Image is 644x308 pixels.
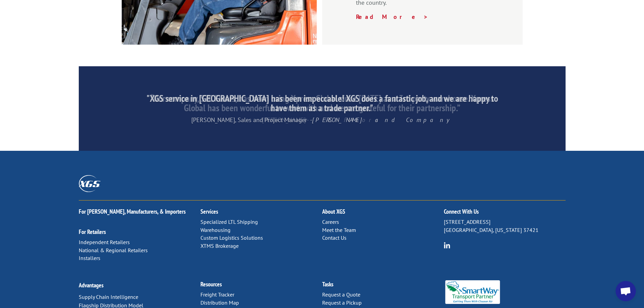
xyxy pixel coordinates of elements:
[322,227,356,233] a: Meet the Team
[322,291,360,298] a: Request a Quote
[79,239,130,245] a: Independent Retailers
[200,280,222,288] a: Resources
[262,116,382,124] span: [PERSON_NAME]
[616,281,636,301] div: Open chat
[200,208,218,215] a: Services
[200,218,258,225] a: Specialized LTL Shipping
[200,234,263,241] a: Custom Logistics Solutions
[444,209,566,218] h2: Connect With Us
[200,242,239,249] a: XTMS Brokerage
[79,281,103,289] a: Advantages
[306,116,382,124] em: – STC Floors
[142,94,502,116] h2: “Our company, STC Floors, has been using Xpress Global since [DATE] as a 3rd party warehouse. Xpr...
[79,293,138,300] a: Supply Chain Intelligence
[322,281,444,291] h2: Tasks
[79,208,186,215] a: For [PERSON_NAME], Manufacturers, & Importers
[200,227,231,233] a: Warehousing
[79,175,100,192] img: XGS_Logos_ALL_2024_All_White
[322,208,345,215] a: About XGS
[444,218,566,234] p: [STREET_ADDRESS] [GEOGRAPHIC_DATA], [US_STATE] 37421
[79,255,100,261] a: Installers
[444,242,450,248] img: group-6
[322,234,347,241] a: Contact Us
[200,291,234,298] a: Freight Tracker
[322,299,362,306] a: Request a Pickup
[444,280,502,304] img: Smartway_Logo
[79,228,106,236] a: For Retailers
[79,247,148,254] a: National & Regional Retailers
[356,13,428,21] a: Read More >
[200,299,239,306] a: Distribution Map
[322,218,339,225] a: Careers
